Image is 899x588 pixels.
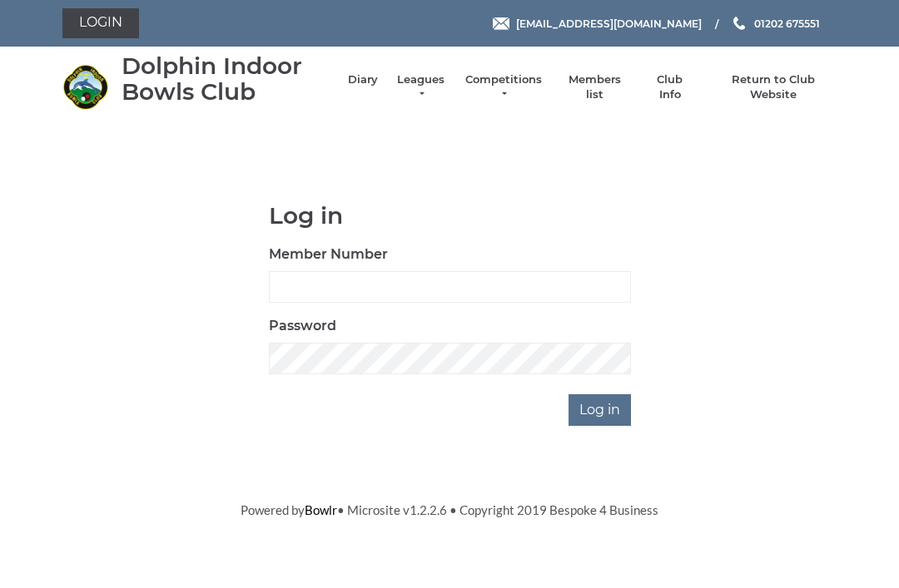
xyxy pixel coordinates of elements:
[733,17,745,30] img: Phone us
[241,502,658,517] span: Powered by • Microsite v1.2.2.6 • Copyright 2019 Bespoke 4 Business
[122,53,331,105] div: Dolphin Indoor Bowls Club
[754,17,820,29] span: 01202 675551
[646,72,694,102] a: Club Info
[516,17,702,29] span: [EMAIL_ADDRESS][DOMAIN_NAME]
[569,394,631,426] input: Log in
[395,72,447,102] a: Leagues
[269,203,631,229] h1: Log in
[493,17,509,30] img: Email
[731,16,820,32] a: Phone us 01202 675551
[305,502,337,517] a: Bowlr
[269,245,388,264] label: Member Number
[269,316,336,336] label: Password
[464,72,544,102] a: Competitions
[711,72,837,102] a: Return to Club Website
[559,72,628,102] a: Members list
[62,8,139,38] a: Login
[348,72,378,87] a: Diary
[62,64,108,110] img: Dolphin Indoor Bowls Club
[493,16,702,32] a: Email [EMAIL_ADDRESS][DOMAIN_NAME]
